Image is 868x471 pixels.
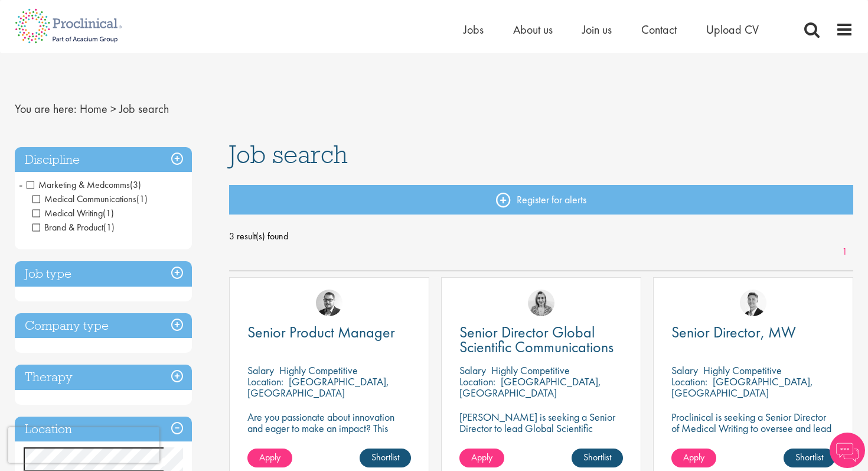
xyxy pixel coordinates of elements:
span: Salary [459,363,486,377]
a: Apply [671,449,716,467]
a: breadcrumb link [80,101,107,116]
h3: Location [15,417,192,442]
span: Marketing & Medcomms [27,178,130,191]
a: Register for alerts [229,185,854,215]
span: Medical Communications [32,193,136,205]
a: Senior Director Global Scientific Communications [459,325,623,355]
span: (3) [130,178,141,191]
a: Contact [641,22,677,37]
a: About us [513,22,553,37]
span: Brand & Product [32,221,115,233]
p: Highly Competitive [703,363,782,377]
span: (1) [103,221,115,233]
img: Niklas Kaminski [316,290,342,316]
span: (1) [136,193,148,205]
span: You are here: [15,101,77,116]
a: Apply [459,449,504,467]
a: Shortlist [784,449,835,467]
span: Location: [671,375,707,388]
span: Salary [671,363,698,377]
img: Chatbot [830,433,865,468]
span: Apply [259,451,280,463]
span: Apply [471,451,492,463]
p: [GEOGRAPHIC_DATA], [GEOGRAPHIC_DATA] [671,375,813,399]
p: [PERSON_NAME] is seeking a Senior Director to lead Global Scientific Communications to join our c... [459,411,623,456]
span: Medical Communications [32,193,148,205]
span: Senior Director, MW [671,322,796,342]
h3: Job type [15,261,192,287]
span: Medical Writing [32,207,114,219]
p: Are you passionate about innovation and eager to make an impact? This remote position allows you ... [247,411,411,467]
img: George Watson [740,290,766,316]
span: Medical Writing [32,207,103,219]
span: Senior Product Manager [247,322,395,342]
span: Marketing & Medcomms [27,178,141,191]
img: Merna Hermiz [528,290,554,316]
p: Highly Competitive [279,363,358,377]
a: Senior Director, MW [671,325,835,340]
span: Location: [247,375,283,388]
p: Highly Competitive [491,363,570,377]
span: Senior Director Global Scientific Communications [459,322,614,357]
span: 3 result(s) found [229,228,854,245]
a: Shortlist [360,449,411,467]
p: [GEOGRAPHIC_DATA], [GEOGRAPHIC_DATA] [247,375,389,399]
h3: Company type [15,313,192,339]
a: Apply [247,449,292,467]
span: Salary [247,363,274,377]
a: Upload CV [706,22,759,37]
span: (1) [103,207,114,219]
span: > [110,101,116,116]
h3: Therapy [15,365,192,390]
span: - [19,176,22,193]
span: Location: [459,375,495,388]
a: Jobs [464,22,484,37]
span: Job search [229,138,348,170]
span: Brand & Product [32,221,103,233]
a: 1 [836,245,853,259]
span: Apply [683,451,704,463]
p: [GEOGRAPHIC_DATA], [GEOGRAPHIC_DATA] [459,375,601,399]
a: Senior Product Manager [247,325,411,340]
span: Job search [119,101,169,116]
a: Join us [582,22,612,37]
a: Shortlist [572,449,623,467]
h3: Discipline [15,147,192,173]
iframe: reCAPTCHA [8,427,159,463]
